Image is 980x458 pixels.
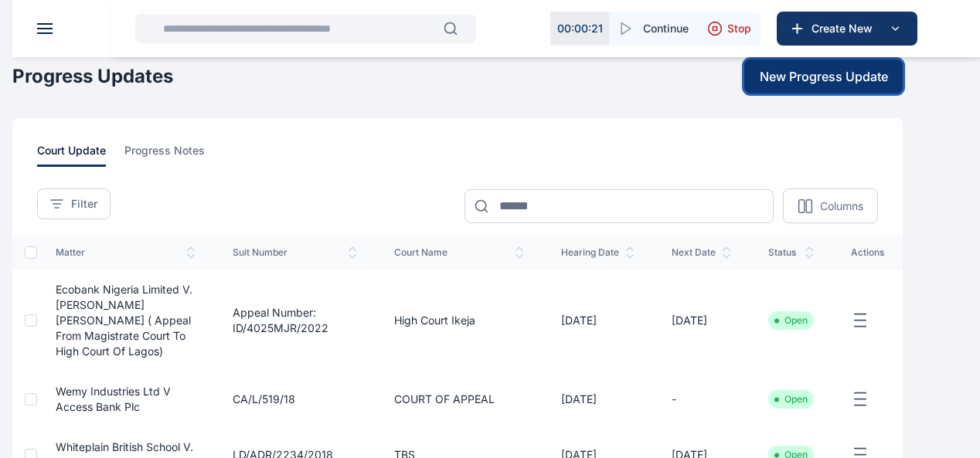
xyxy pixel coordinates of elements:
td: [DATE] [653,270,750,371]
span: Stop [727,21,751,36]
span: matter [56,246,196,259]
span: status [768,246,814,259]
button: Continue [609,12,698,46]
span: Filter [71,196,97,212]
a: Wemy Industries Ltd V Access Bank Plc [56,385,171,413]
li: Open [774,393,808,405]
button: Create New [777,12,917,46]
td: [DATE] [543,270,653,371]
p: 00 : 00 : 21 [557,21,603,36]
span: suit number [233,246,357,259]
button: Filter [37,188,111,219]
span: Create New [805,21,886,36]
span: court update [37,143,106,167]
span: progress notes [124,143,205,167]
td: [DATE] [543,371,653,427]
p: Columns [820,198,863,214]
span: next date [672,246,731,259]
span: New Progress Update [760,67,888,86]
td: - [653,371,750,427]
td: CA/L/519/18 [214,371,376,427]
a: progress notes [124,143,223,167]
td: COURT OF APPEAL [376,371,543,427]
span: actions [851,246,884,259]
a: Ecobank Nigeria Limited V. [PERSON_NAME] [PERSON_NAME] ( Appeal From Magistrate Court To High Cou... [56,283,192,358]
button: New Progress Update [744,59,903,93]
button: Columns [783,188,878,223]
span: court name [394,246,524,259]
h1: Progress Updates [12,64,173,89]
span: hearing date [561,246,635,259]
button: Stop [698,12,761,46]
a: court update [37,143,124,167]
td: Appeal Number: ID/4025MJR/2022 [214,270,376,371]
li: Open [774,314,808,327]
span: Continue [643,21,689,36]
td: High Court Ikeja [376,270,543,371]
